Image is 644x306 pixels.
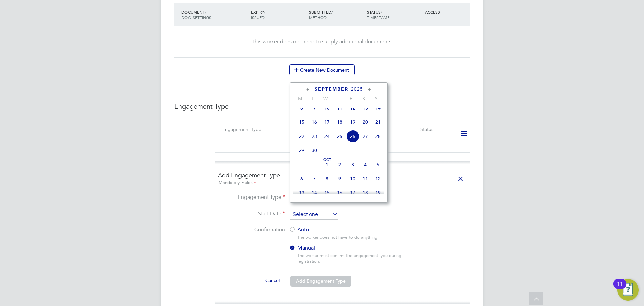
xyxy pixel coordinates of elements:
[222,126,261,132] label: Engagement Type
[222,133,285,139] div: -
[295,186,308,199] span: 13
[372,130,384,143] span: 28
[181,38,463,45] div: This worker does not need to supply additional documents.
[333,158,346,171] span: 2
[218,210,285,217] label: Start Date
[293,96,306,102] span: M
[372,158,384,171] span: 5
[218,171,466,186] h4: Add Engagement Type
[308,116,321,128] span: 16
[260,275,285,286] button: Cancel
[321,130,333,143] span: 24
[370,96,383,102] span: S
[367,15,390,20] span: TIMESTAMP
[308,130,321,143] span: 23
[346,116,359,128] span: 19
[289,64,355,75] button: Create New Document
[315,86,348,92] span: September
[295,172,308,185] span: 6
[308,101,321,114] span: 9
[295,101,308,114] span: 8
[308,186,321,199] span: 14
[290,276,351,287] button: Add Engagement Type
[306,96,319,102] span: T
[372,101,384,114] span: 14
[359,172,372,185] span: 11
[381,9,382,15] span: /
[297,253,415,264] div: The worker must confirm the engagement type during registration.
[295,130,308,143] span: 22
[423,6,470,18] div: ACCESS
[297,235,415,241] div: The worker does not have to do anything.
[289,245,410,252] label: Manual
[331,9,333,15] span: /
[321,158,333,162] span: Oct
[218,194,285,201] label: Engagement Type
[249,6,307,24] div: EXPIRY
[180,6,249,24] div: DOCUMENT
[358,133,420,139] div: -
[359,116,372,128] span: 20
[321,101,333,114] span: 10
[333,172,346,185] span: 9
[290,210,338,220] input: Select one
[308,172,321,185] span: 7
[332,96,344,102] span: T
[307,6,365,24] div: SUBMITTED
[333,116,346,128] span: 18
[359,158,372,171] span: 4
[218,179,466,187] div: Mandatory Fields
[346,158,359,171] span: 3
[333,130,346,143] span: 25
[309,15,327,20] span: METHOD
[372,116,384,128] span: 21
[321,158,333,171] span: 1
[295,116,308,128] span: 15
[319,96,332,102] span: W
[420,133,451,139] div: -
[344,96,357,102] span: F
[308,144,321,157] span: 30
[359,101,372,114] span: 13
[321,172,333,185] span: 8
[617,284,623,293] div: 11
[365,6,423,24] div: STATUS
[205,9,206,15] span: /
[617,279,639,301] button: Open Resource Center, 11 new notifications
[218,226,285,233] label: Confirmation
[351,86,363,92] span: 2025
[372,172,384,185] span: 12
[346,101,359,114] span: 12
[357,96,370,102] span: S
[333,101,346,114] span: 11
[346,172,359,185] span: 10
[359,186,372,199] span: 18
[359,130,372,143] span: 27
[264,9,265,15] span: /
[321,186,333,199] span: 15
[295,144,308,157] span: 29
[346,186,359,199] span: 17
[321,116,333,128] span: 17
[174,102,470,111] h3: Engagement Type
[420,126,433,132] label: Status
[289,226,410,233] label: Auto
[251,15,265,20] span: ISSUED
[181,15,211,20] span: DOC. SETTINGS
[346,130,359,143] span: 26
[333,186,346,199] span: 16
[372,186,384,199] span: 19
